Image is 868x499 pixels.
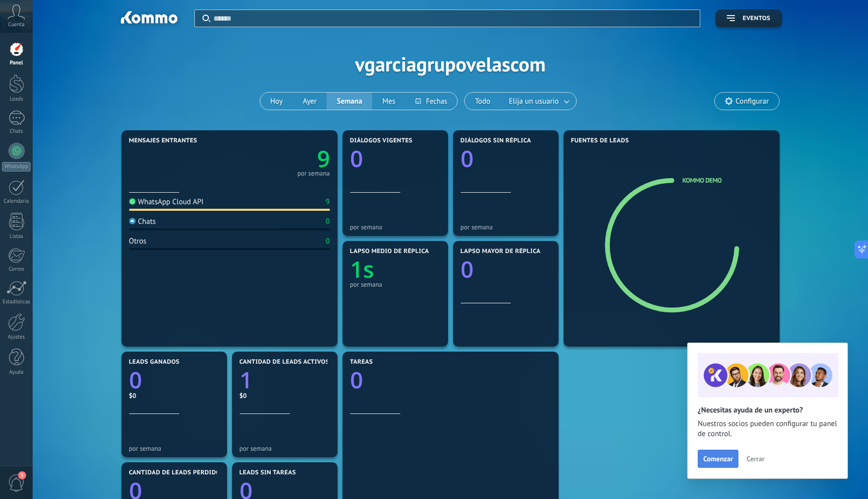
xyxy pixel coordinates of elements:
[327,93,372,110] button: Semana
[350,365,363,395] text: 0
[8,22,25,28] span: Cuenta
[2,266,31,273] div: Correo
[2,96,31,103] div: Leads
[2,128,31,135] div: Chats
[461,137,531,144] span: Diálogos sin réplica
[735,97,769,106] span: Configurar
[2,233,31,240] div: Listas
[325,217,330,226] div: 0
[461,223,551,231] div: por semana
[465,93,500,110] button: Todo
[129,197,204,207] div: WhatsApp Cloud API
[129,391,220,400] div: $0
[129,137,197,144] span: Mensajes entrantes
[129,218,136,224] img: Chats
[240,391,330,400] div: $0
[350,359,373,366] span: Tareas
[461,143,474,174] text: 0
[240,469,296,476] span: Leads sin tareas
[698,405,837,415] h2: ¿Necesitas ayuda de un experto?
[129,365,220,395] a: 0
[129,217,156,226] div: Chats
[350,254,374,285] text: 1s
[297,171,330,176] div: por semana
[350,137,413,144] span: Diálogos vigentes
[698,419,837,439] span: Nuestros socios pueden configurar tu panel de control.
[2,162,31,172] div: WhatsApp
[129,359,180,366] span: Leads ganados
[461,248,540,255] span: Lapso mayor de réplica
[500,93,576,110] button: Elija un usuario
[129,198,136,205] img: WhatsApp Cloud API
[350,248,429,255] span: Lapso medio de réplica
[715,10,782,27] button: Eventos
[683,176,722,185] a: Kommo Demo
[240,365,253,395] text: 1
[129,365,142,395] text: 0
[746,455,765,462] span: Cerrar
[507,95,561,108] span: Elija un usuario
[698,450,738,468] button: Comenzar
[2,334,31,341] div: Ajustes
[230,143,330,174] a: 9
[129,445,220,452] div: por semana
[2,60,31,66] div: Panel
[703,455,733,462] span: Comenzar
[18,471,26,479] span: 3
[350,223,441,231] div: por semana
[2,198,31,205] div: Calendario
[350,143,363,174] text: 0
[405,93,457,110] button: Fechas
[461,254,474,285] text: 0
[240,445,330,452] div: por semana
[260,93,293,110] button: Hoy
[742,451,769,466] button: Cerrar
[129,236,147,246] div: Otros
[325,197,330,207] div: 9
[2,369,31,376] div: Ayuda
[350,365,551,395] a: 0
[2,299,31,305] div: Estadísticas
[293,93,327,110] button: Ayer
[240,365,330,395] a: 1
[571,137,629,144] span: Fuentes de leads
[350,281,441,288] div: por semana
[372,93,405,110] button: Mes
[240,359,330,366] span: Cantidad de leads activos
[129,469,225,476] span: Cantidad de leads perdidos
[317,143,330,174] text: 9
[325,236,330,246] div: 0
[742,15,770,22] span: Eventos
